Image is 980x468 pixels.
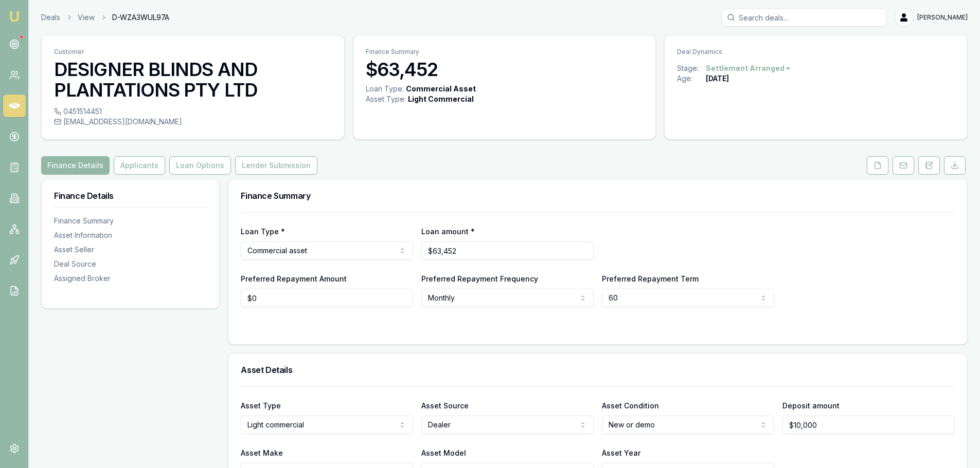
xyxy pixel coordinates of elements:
h3: Finance Details [54,192,207,200]
a: Lender Submission [233,156,319,175]
label: Deposit amount [782,401,840,410]
p: Customer [54,48,332,56]
div: [DATE] [706,73,729,84]
label: Asset Type [241,401,281,410]
h3: Finance Summary [241,192,955,200]
button: Lender Submission [235,156,317,175]
a: Finance Details [41,156,112,175]
nav: breadcrumb [41,12,169,23]
button: Applicants [114,156,165,175]
a: Deals [41,12,60,23]
a: Applicants [112,156,167,175]
label: Asset Source [421,401,469,410]
div: Loan Type: [366,84,404,94]
a: Loan Options [167,156,233,175]
div: Deal Source [54,259,207,269]
label: Preferred Repayment Frequency [421,274,538,283]
span: D-WZA3WUL97A [112,12,169,23]
div: Asset Seller [54,245,207,255]
label: Asset Model [421,448,466,457]
span: [PERSON_NAME] [917,13,968,22]
label: Preferred Repayment Amount [241,274,347,283]
div: Light Commercial [408,94,474,104]
button: Finance Details [41,156,110,175]
input: Search deals [722,8,886,27]
input: $ [782,416,955,434]
div: Commercial Asset [406,84,476,94]
div: Asset Information [54,230,207,240]
div: [EMAIL_ADDRESS][DOMAIN_NAME] [54,117,332,127]
label: Preferred Repayment Term [602,274,699,283]
button: Settlement Arranged [706,63,792,73]
label: Loan amount * [421,227,475,236]
div: Assigned Broker [54,273,207,284]
img: emu-icon-u.png [8,10,21,23]
button: Loan Options [169,156,231,175]
input: $ [421,241,594,260]
div: 0451514451 [54,106,332,117]
a: View [78,12,95,23]
label: Loan Type * [241,227,285,236]
div: Stage: [677,63,706,73]
div: Asset Type : [366,94,406,104]
div: Age: [677,73,706,84]
p: Finance Summary [366,48,644,56]
p: Deal Dynamics [677,48,955,56]
h3: Asset Details [241,366,955,374]
h3: DESIGNER BLINDS AND PLANTATIONS PTY LTD [54,59,332,100]
div: Finance Summary [54,216,207,226]
label: Asset Condition [602,401,659,410]
h3: $63,452 [366,59,644,80]
input: $ [241,289,413,307]
label: Asset Year [602,448,640,457]
label: Asset Make [241,448,283,457]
